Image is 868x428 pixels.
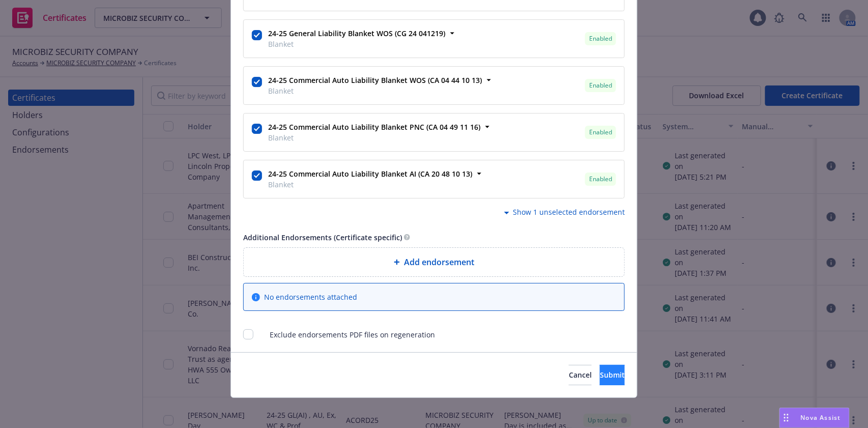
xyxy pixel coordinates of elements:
span: Blanket [268,39,445,49]
button: Nova Assist [779,408,850,428]
strong: 24-25 Commercial Auto Liability Blanket PNC (CA 04 49 11 16) [268,122,480,132]
strong: 24-25 General Liability Blanket WOS (CG 24 041219) [268,28,445,38]
button: Submit [600,365,625,385]
span: Enabled [589,81,612,90]
div: Drag to move [780,408,793,427]
span: Blanket [268,132,480,143]
span: Add endorsement [404,256,474,268]
span: Additional Endorsements (Certificate specific) [243,233,402,242]
button: Cancel [569,365,592,385]
span: No endorsements attached [264,292,357,302]
span: Enabled [589,128,612,137]
span: Submit [600,370,625,380]
span: Exclude endorsements PDF files on regeneration [270,329,435,340]
strong: 24-25 Commercial Auto Liability Blanket AI (CA 20 48 10 13) [268,169,472,179]
span: Enabled [589,34,612,43]
span: Nova Assist [801,413,841,422]
strong: 24-25 Commercial Auto Liability Blanket WOS (CA 04 44 10 13) [268,75,482,85]
span: Cancel [569,370,592,380]
div: Add endorsement [243,247,625,277]
div: Show 1 unselected endorsement [501,207,625,219]
span: Blanket [268,179,472,190]
span: Blanket [268,85,482,96]
span: Enabled [589,175,612,184]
